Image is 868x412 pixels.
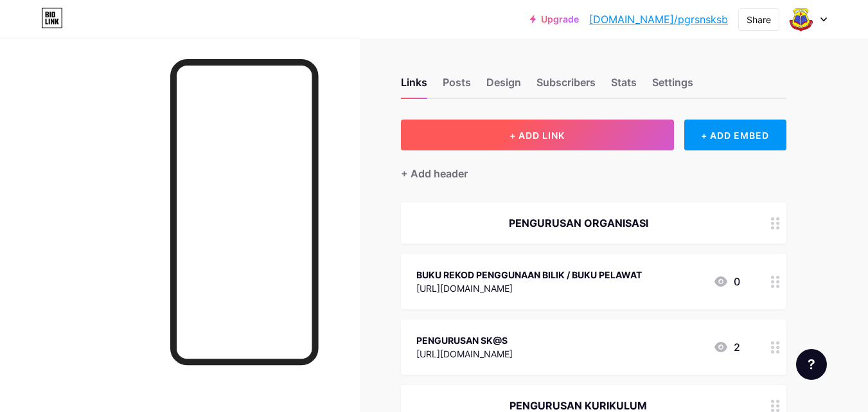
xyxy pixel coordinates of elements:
div: + ADD EMBED [684,120,786,150]
div: Settings [652,75,693,98]
img: pgrsnsksb [789,7,813,31]
div: [URL][DOMAIN_NAME] [416,347,513,361]
div: BUKU REKOD PENGGUNAAN BILIK / BUKU PELAWAT [416,268,642,282]
div: [URL][DOMAIN_NAME] [416,282,642,295]
div: Share [747,13,771,26]
div: 0 [713,274,740,289]
div: + Add header [401,166,468,181]
button: + ADD LINK [401,120,674,150]
div: PENGURUSAN ORGANISASI [416,215,740,231]
div: Design [486,75,521,98]
div: 2 [713,339,740,355]
div: Links [401,75,427,98]
div: Stats [611,75,637,98]
div: Posts [443,75,471,98]
a: Upgrade [530,14,579,24]
a: [DOMAIN_NAME]/pgrsnsksb [589,12,728,27]
div: Subscribers [536,75,596,98]
span: + ADD LINK [509,130,565,141]
div: PENGURUSAN SK@S [416,334,513,347]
